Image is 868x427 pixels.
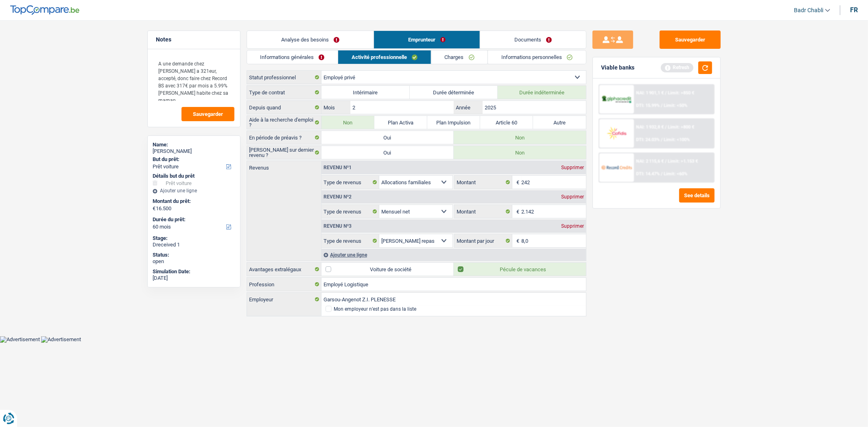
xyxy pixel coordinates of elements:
[636,137,660,142] span: DTI: 24.03%
[454,146,586,159] label: Non
[661,137,662,142] span: /
[247,146,321,159] label: [PERSON_NAME] sur dernier revenu ?
[247,131,321,144] label: En période de préavis ?
[431,50,488,64] a: Charges
[153,242,235,248] div: Dreceived 1
[664,171,687,176] span: Limit: <60%
[321,101,350,114] label: Mois
[601,160,632,175] img: Record Credits
[321,234,379,247] label: Type de revenus
[153,142,235,148] div: Name:
[601,64,634,71] div: Viable banks
[455,205,512,218] label: Montant
[533,116,586,129] label: Autre
[153,188,235,194] div: Ajouter une ligne
[636,90,664,96] span: NAI: 1 901,1 €
[559,165,586,170] div: Supprimer
[454,131,586,144] label: Non
[247,293,321,306] label: Employeur
[247,101,321,114] label: Depuis quand
[850,6,858,14] div: fr
[661,63,693,72] div: Refresh
[427,116,480,129] label: Plan Impulsion
[512,176,521,189] span: €
[321,146,454,159] label: Oui
[153,275,235,281] div: [DATE]
[153,148,235,155] div: [PERSON_NAME]
[454,101,483,114] label: Année
[321,116,374,129] label: Non
[661,103,662,108] span: /
[10,5,79,15] img: TopCompare Logo
[153,205,155,212] span: €
[321,293,586,306] input: Cherchez votre employeur
[480,31,586,48] a: Documents
[247,71,321,84] label: Statut professionnel
[498,86,586,99] label: Durée indéterminée
[321,165,354,170] div: Revenu nº1
[668,124,694,130] span: Limit: >800 €
[512,205,521,218] span: €
[374,31,480,48] a: Emprunteur
[153,235,235,242] div: Stage:
[787,4,830,17] a: Badr Chabli
[247,50,338,64] a: Informations générales
[636,171,660,176] span: DTI: 14.47%
[321,249,586,261] div: Ajouter une ligne
[153,216,234,223] label: Durée du prêt:
[153,252,235,258] div: Status:
[153,268,235,275] div: Simulation Date:
[664,137,690,142] span: Limit: <100%
[321,131,454,144] label: Oui
[247,278,321,291] label: Profession
[153,198,234,205] label: Montant du prêt:
[247,116,321,129] label: Aide à la recherche d'emploi ?
[483,101,586,114] input: AAAA
[193,111,223,117] span: Sauvegarder
[559,194,586,199] div: Supprimer
[661,171,662,176] span: /
[338,50,431,64] a: Activité professionnelle
[665,159,667,164] span: /
[350,101,453,114] input: MM
[41,336,81,343] img: Advertisement
[454,263,586,276] label: Pécule de vacances
[410,86,498,99] label: Durée déterminée
[321,205,379,218] label: Type de revenus
[488,50,586,64] a: Informations personnelles
[321,86,410,99] label: Intérimaire
[334,307,416,312] div: Mon employeur n’est pas dans la liste
[665,124,667,130] span: /
[665,90,667,96] span: /
[153,156,234,163] label: But du prêt:
[181,107,234,121] button: Sauvegarder
[668,90,694,96] span: Limit: >850 €
[321,194,354,199] div: Revenu nº2
[601,126,632,141] img: Cofidis
[321,176,379,189] label: Type de revenus
[480,116,533,129] label: Article 60
[668,159,698,164] span: Limit: >1.153 €
[512,234,521,247] span: €
[247,263,321,276] label: Avantages extralégaux
[321,263,454,276] label: Voiture de société
[455,234,512,247] label: Montant par jour
[247,31,374,48] a: Analyse des besoins
[601,95,632,104] img: AlphaCredit
[559,224,586,229] div: Supprimer
[636,103,660,108] span: DTI: 15.99%
[153,173,235,179] div: Détails but du prêt
[679,188,715,203] button: See details
[247,86,321,99] label: Type de contrat
[153,258,235,265] div: open
[664,103,687,108] span: Limit: <50%
[794,7,823,14] span: Badr Chabli
[247,161,321,170] label: Revenus
[636,159,664,164] span: NAI: 2 115,6 €
[321,224,354,229] div: Revenu nº3
[156,36,232,43] h5: Notes
[660,30,721,49] button: Sauvegarder
[455,176,512,189] label: Montant
[374,116,427,129] label: Plan Activa
[636,124,664,130] span: NAI: 1 932,8 €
